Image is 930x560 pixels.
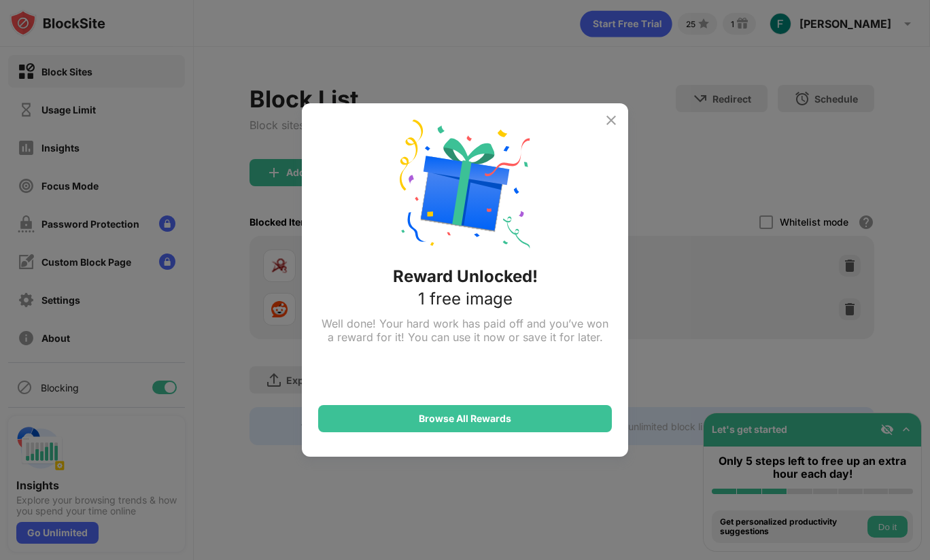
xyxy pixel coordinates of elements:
img: reward-unlock.svg [400,120,530,250]
img: x-button.svg [603,112,619,128]
div: Browse All Rewards [419,413,511,424]
div: Reward Unlocked! [393,266,538,286]
div: 1 free image [418,289,513,309]
div: Well done! Your hard work has paid off and you’ve won a reward for it! You can use it now or save... [318,317,612,344]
